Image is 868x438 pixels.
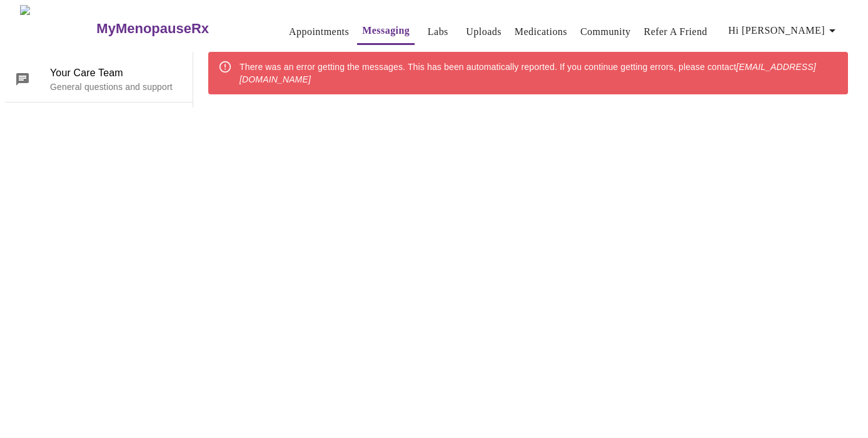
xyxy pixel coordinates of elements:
[362,22,410,39] a: Messaging
[639,19,713,44] button: Refer a Friend
[580,23,631,41] a: Community
[289,23,349,41] a: Appointments
[466,23,502,41] a: Uploads
[461,19,507,44] button: Uploads
[729,22,840,39] span: Hi [PERSON_NAME]
[95,7,259,51] a: MyMenopauseRx
[644,23,708,41] a: Refer a Friend
[357,18,415,45] button: Messaging
[724,18,845,43] button: Hi [PERSON_NAME]
[510,19,572,44] button: Medications
[284,19,354,44] button: Appointments
[96,21,209,37] h3: MyMenopauseRx
[240,62,816,84] em: [EMAIL_ADDRESS][DOMAIN_NAME]
[20,5,95,52] img: MyMenopauseRx Logo
[50,66,183,81] span: Your Care Team
[515,23,567,41] a: Medications
[5,57,193,102] div: Your Care TeamGeneral questions and support
[575,19,636,44] button: Community
[428,23,448,41] a: Labs
[50,81,183,93] p: General questions and support
[418,19,458,44] button: Labs
[240,56,838,91] div: There was an error getting the messages. This has been automatically reported. If you continue ge...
